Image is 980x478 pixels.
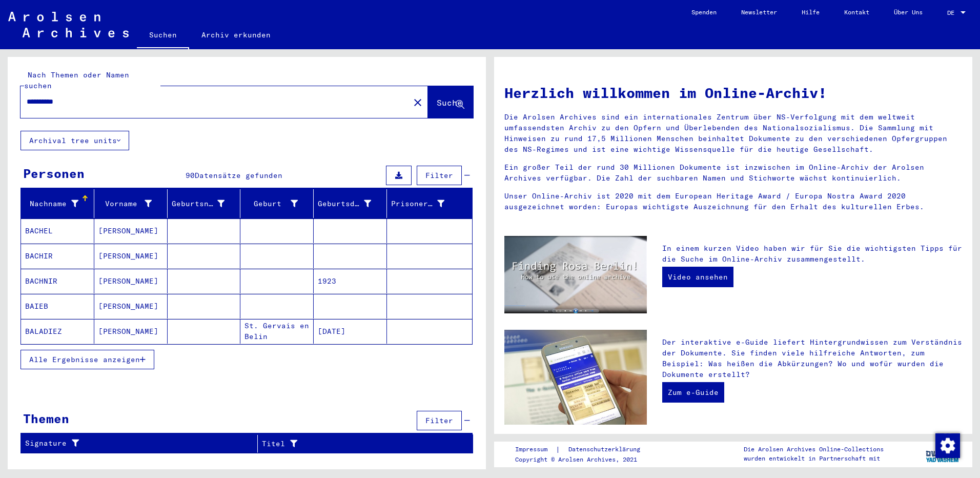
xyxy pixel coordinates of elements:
div: Vorname [98,195,167,212]
div: Personen [23,164,85,183]
p: Die Arolsen Archives sind ein internationales Zentrum über NS-Verfolgung mit dem weltweit umfasse... [504,112,962,155]
mat-cell: BALADIEZ [21,319,94,344]
button: Suche [428,86,473,118]
mat-label: Nach Themen oder Namen suchen [24,70,129,90]
div: Nachname [25,195,94,212]
img: Arolsen_neg.svg [8,12,129,37]
span: Suche [437,97,462,108]
div: Signature [25,438,244,449]
button: Filter [417,411,462,430]
p: In einem kurzen Video haben wir für Sie die wichtigsten Tipps für die Suche im Online-Archiv zusa... [662,243,962,265]
a: Video ansehen [662,267,733,287]
div: Themen [23,409,69,428]
div: Signature [25,435,257,452]
div: Geburt‏ [244,195,313,212]
p: Die Arolsen Archives Online-Collections [744,445,884,454]
div: Geburt‏ [244,198,298,209]
div: Geburtsdatum [318,195,386,212]
mat-cell: St. Gervais en Belin [240,319,314,344]
mat-cell: BACHEL [21,218,94,243]
h1: Herzlich willkommen im Online-Archiv! [504,82,962,104]
div: Geburtsname [172,195,240,212]
div: Geburtsdatum [318,198,371,209]
mat-header-cell: Vorname [94,189,168,218]
mat-header-cell: Prisoner # [387,189,472,218]
button: Archival tree units [21,131,129,150]
span: Alle Ergebnisse anzeigen [29,355,140,364]
button: Filter [417,166,462,185]
p: Unser Online-Archiv ist 2020 mit dem European Heritage Award / Europa Nostra Award 2020 ausgezeic... [504,191,962,212]
button: Clear [407,92,428,112]
img: yv_logo.png [924,441,962,467]
mat-cell: [PERSON_NAME] [94,294,168,318]
mat-cell: BACHNIR [21,269,94,293]
span: 90 [186,171,195,180]
div: Titel [262,435,460,452]
mat-cell: BACHIR [21,244,94,268]
mat-cell: [PERSON_NAME] [94,218,168,243]
p: wurden entwickelt in Partnerschaft mit [744,454,884,463]
a: Impressum [515,444,556,455]
p: Ein großer Teil der rund 30 Millionen Dokumente ist inzwischen im Online-Archiv der Arolsen Archi... [504,162,962,184]
img: eguide.jpg [504,330,647,425]
a: Archiv erkunden [189,23,283,47]
div: | [515,444,652,455]
img: video.jpg [504,236,647,313]
p: Der interaktive e-Guide liefert Hintergrundwissen zum Verständnis der Dokumente. Sie finden viele... [662,337,962,380]
a: Datenschutzerklärung [560,444,652,455]
p: Copyright © Arolsen Archives, 2021 [515,455,652,464]
mat-header-cell: Geburt‏ [240,189,314,218]
div: Vorname [98,198,152,209]
div: Titel [262,439,447,449]
div: Geburtsname [172,198,225,209]
div: Prisoner # [391,195,460,212]
button: Alle Ergebnisse anzeigen [21,350,154,369]
mat-cell: [PERSON_NAME] [94,319,168,344]
span: Datensätze gefunden [195,171,282,180]
span: Filter [425,416,453,425]
mat-cell: 1923 [314,269,387,293]
mat-header-cell: Geburtsdatum [314,189,387,218]
mat-cell: BAIEB [21,294,94,318]
mat-icon: close [412,96,424,109]
mat-cell: [PERSON_NAME] [94,244,168,268]
a: Suchen [137,23,189,49]
div: Zustimmung ändern [935,433,959,457]
a: Zum e-Guide [662,382,724,403]
span: DE [947,9,958,16]
mat-header-cell: Geburtsname [168,189,241,218]
mat-cell: [PERSON_NAME] [94,269,168,293]
img: Zustimmung ändern [935,433,960,458]
div: Nachname [25,198,78,209]
mat-cell: [DATE] [314,319,387,344]
span: Filter [425,171,453,180]
mat-header-cell: Nachname [21,189,94,218]
div: Prisoner # [391,198,444,209]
